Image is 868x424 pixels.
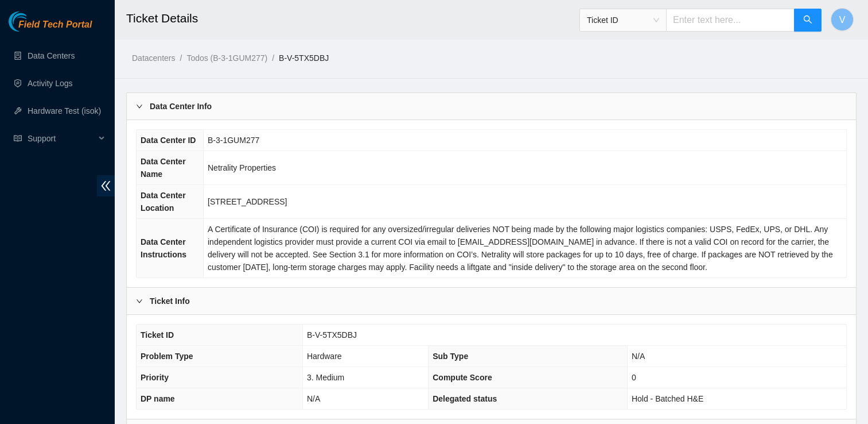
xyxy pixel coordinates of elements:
[307,330,357,340] span: B-V-5TX5DBJ
[307,352,342,361] span: Hardware
[839,13,846,27] span: V
[433,373,492,382] span: Compute Score
[141,373,169,382] span: Priority
[208,197,287,206] span: [STREET_ADDRESS]
[632,352,645,361] span: N/A
[141,330,174,340] span: Ticket ID
[141,237,186,259] span: Data Center Instructions
[150,100,212,113] b: Data Center Info
[180,53,182,63] span: /
[127,288,856,314] div: Ticket Info
[28,106,101,115] a: Hardware Test (isok)
[307,373,344,382] span: 3. Medium
[803,15,812,26] span: search
[150,295,190,307] b: Ticket Info
[141,136,196,145] span: Data Center ID
[9,11,58,32] img: Akamai Technologies
[141,394,175,403] span: DP name
[794,9,822,32] button: search
[127,93,856,120] div: Data Center Info
[279,53,329,63] a: B-V-5TX5DBJ
[141,352,193,361] span: Problem Type
[208,225,833,272] span: A Certificate of Insurance (COI) is required for any oversized/irregular deliveries NOT being mad...
[28,127,95,150] span: Support
[28,79,73,88] a: Activity Logs
[632,394,703,403] span: Hold - Batched H&E
[433,394,497,403] span: Delegated status
[141,191,186,213] span: Data Center Location
[666,9,795,32] input: Enter text here...
[307,394,320,403] span: N/A
[28,51,75,60] a: Data Centers
[272,53,274,63] span: /
[831,8,854,31] button: V
[132,53,175,63] a: Datacenters
[208,163,276,172] span: Netrality Properties
[18,20,92,30] span: Field Tech Portal
[97,175,115,196] span: double-left
[587,11,659,29] span: Ticket ID
[136,103,143,110] span: right
[433,352,468,361] span: Sub Type
[208,136,259,145] span: B-3-1GUM277
[141,157,186,179] span: Data Center Name
[632,373,636,382] span: 0
[186,53,267,63] a: Todos (B-3-1GUM277)
[136,298,143,304] span: right
[9,21,92,36] a: Akamai TechnologiesField Tech Portal
[14,134,22,142] span: read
